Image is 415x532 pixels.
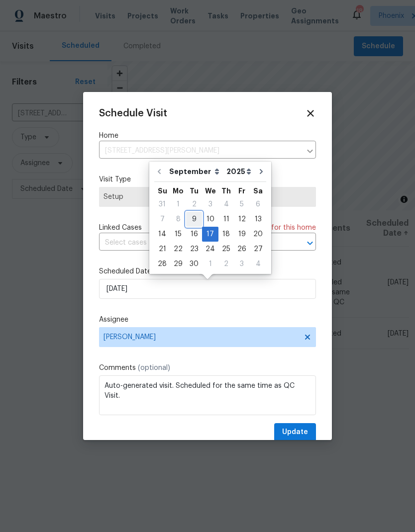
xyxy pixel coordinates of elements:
[218,242,234,256] div: 25
[305,108,316,119] span: Close
[154,242,170,257] div: Sun Sep 21 2025
[234,227,250,242] div: Fri Sep 19 2025
[250,242,266,257] div: Sat Sep 27 2025
[250,227,266,242] div: Sat Sep 20 2025
[202,197,218,212] div: Wed Sep 03 2025
[99,279,316,299] input: M/D/YYYY
[186,227,202,242] div: Tue Sep 16 2025
[218,257,234,271] div: 2
[224,164,254,179] select: Year
[218,197,234,211] div: 4
[250,212,266,227] div: Sat Sep 13 2025
[202,257,218,271] div: Wed Oct 01 2025
[238,187,245,194] abbr: Friday
[154,197,170,211] div: 31
[218,227,234,241] div: 18
[138,364,170,371] span: (optional)
[154,197,170,212] div: Sun Aug 31 2025
[99,235,288,251] input: Select cases
[202,242,218,257] div: Wed Sep 24 2025
[202,212,218,226] div: 10
[170,212,186,227] div: Mon Sep 08 2025
[234,242,250,257] div: Fri Sep 26 2025
[250,227,266,241] div: 20
[234,227,250,241] div: 19
[154,227,170,242] div: Sun Sep 14 2025
[253,187,263,194] abbr: Saturday
[186,212,202,227] div: Tue Sep 09 2025
[186,227,202,241] div: 16
[234,197,250,211] div: 5
[186,257,202,271] div: 30
[202,227,218,241] div: 17
[274,423,316,442] button: Update
[170,257,186,271] div: 29
[190,187,199,194] abbr: Tuesday
[205,187,216,194] abbr: Wednesday
[250,257,266,271] div: 4
[170,257,186,271] div: Mon Sep 29 2025
[170,242,186,256] div: 22
[99,131,316,141] label: Home
[186,257,202,271] div: Tue Sep 30 2025
[234,257,250,271] div: 3
[186,212,202,226] div: 9
[170,197,186,211] div: 1
[186,197,202,212] div: Tue Sep 02 2025
[167,164,224,179] select: Month
[282,426,308,439] span: Update
[170,227,186,241] div: 15
[154,212,170,227] div: Sun Sep 07 2025
[154,242,170,256] div: 21
[218,212,234,226] div: 11
[218,197,234,212] div: Thu Sep 04 2025
[154,257,170,271] div: 28
[104,192,311,202] span: Setup
[303,236,317,250] button: Open
[234,212,250,227] div: Fri Sep 12 2025
[218,242,234,257] div: Thu Sep 25 2025
[186,197,202,211] div: 2
[99,375,316,415] textarea: Auto-generated visit. Scheduled for the same time as QC Visit.
[250,257,266,271] div: Sat Oct 04 2025
[170,227,186,242] div: Mon Sep 15 2025
[99,108,167,118] span: Schedule Visit
[173,187,184,194] abbr: Monday
[234,212,250,226] div: 12
[170,242,186,257] div: Mon Sep 22 2025
[250,242,266,256] div: 27
[99,266,316,276] label: Scheduled Date
[218,212,234,227] div: Thu Sep 11 2025
[152,162,167,181] button: Go to previous month
[186,242,202,257] div: Tue Sep 23 2025
[202,242,218,256] div: 24
[218,257,234,271] div: Thu Oct 02 2025
[104,333,299,341] span: [PERSON_NAME]
[234,242,250,256] div: 26
[158,187,167,194] abbr: Sunday
[250,197,266,211] div: 6
[154,257,170,271] div: Sun Sep 28 2025
[250,212,266,226] div: 13
[186,242,202,256] div: 23
[234,257,250,271] div: Fri Oct 03 2025
[99,143,301,159] input: Enter in an address
[254,162,269,181] button: Go to next month
[170,197,186,212] div: Mon Sep 01 2025
[221,187,231,194] abbr: Thursday
[202,197,218,211] div: 3
[99,363,316,373] label: Comments
[99,315,316,325] label: Assignee
[234,197,250,212] div: Fri Sep 05 2025
[99,223,142,233] span: Linked Cases
[202,257,218,271] div: 1
[170,212,186,226] div: 8
[99,175,316,184] label: Visit Type
[154,212,170,226] div: 7
[154,227,170,241] div: 14
[202,227,218,242] div: Wed Sep 17 2025
[202,212,218,227] div: Wed Sep 10 2025
[250,197,266,212] div: Sat Sep 06 2025
[218,227,234,242] div: Thu Sep 18 2025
